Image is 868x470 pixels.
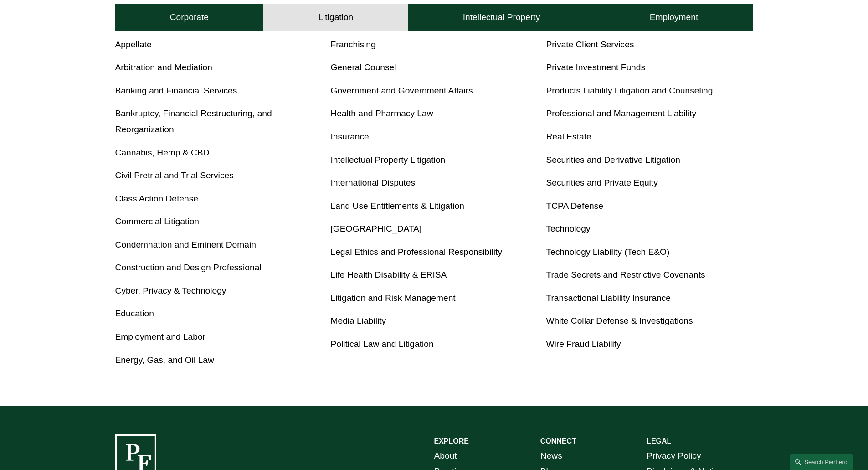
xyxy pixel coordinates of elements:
a: Wire Fraud Liability [546,339,621,349]
a: Securities and Private Equity [546,178,657,187]
a: Education [115,309,154,318]
a: Employment and Labor [115,332,205,341]
strong: CONNECT [540,437,576,445]
a: TCPA Defense [546,201,603,211]
strong: EXPLORE [434,437,469,445]
h4: Corporate [170,12,209,23]
a: Media Liability [331,316,386,325]
a: General Counsel [331,62,396,72]
a: Class Action Defense [115,194,198,203]
strong: LEGAL [647,437,671,445]
a: Political Law and Litigation [331,339,434,349]
a: Land Use Entitlements & Litigation [331,201,464,211]
h4: Intellectual Property [463,12,540,23]
a: Privacy Policy [647,448,701,464]
a: Private Investment Funds [546,62,645,72]
a: Condemnation and Eminent Domain [115,240,256,249]
a: International Disputes [331,178,416,187]
a: Energy, Gas, and Oil Law [115,355,214,365]
a: Legal Ethics and Professional Responsibility [331,247,503,257]
a: Life Health Disability & ERISA [331,270,447,279]
a: Products Liability Litigation and Counseling [546,86,713,95]
a: News [540,448,562,464]
a: Banking and Financial Services [115,86,237,95]
a: Health and Pharmacy Law [331,108,433,118]
a: Intellectual Property Litigation [331,155,446,165]
h4: Litigation [318,12,353,23]
a: Government and Government Affairs [331,86,473,95]
a: Cannabis, Hemp & CBD [115,148,210,157]
a: Appellate [115,40,152,49]
a: Insurance [331,132,369,141]
a: Franchising [331,40,376,49]
a: Technology [546,224,590,233]
a: Cyber, Privacy & Technology [115,286,226,295]
a: Arbitration and Mediation [115,62,212,72]
a: Civil Pretrial and Trial Services [115,170,234,180]
a: Transactional Liability Insurance [546,293,670,303]
a: Construction and Design Professional [115,263,262,272]
a: About [434,448,457,464]
a: [GEOGRAPHIC_DATA] [331,224,422,233]
a: Litigation and Risk Management [331,293,456,303]
a: Securities and Derivative Litigation [546,155,680,165]
h4: Employment [650,12,699,23]
a: White Collar Defense & Investigations [546,316,693,325]
a: Professional and Management Liability [546,108,696,118]
a: Real Estate [546,132,591,141]
a: Private Client Services [546,40,634,49]
a: Commercial Litigation [115,217,199,226]
a: Trade Secrets and Restrictive Covenants [546,270,705,279]
a: Search this site [790,454,853,470]
a: Technology Liability (Tech E&O) [546,247,669,257]
a: Bankruptcy, Financial Restructuring, and Reorganization [115,108,272,134]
